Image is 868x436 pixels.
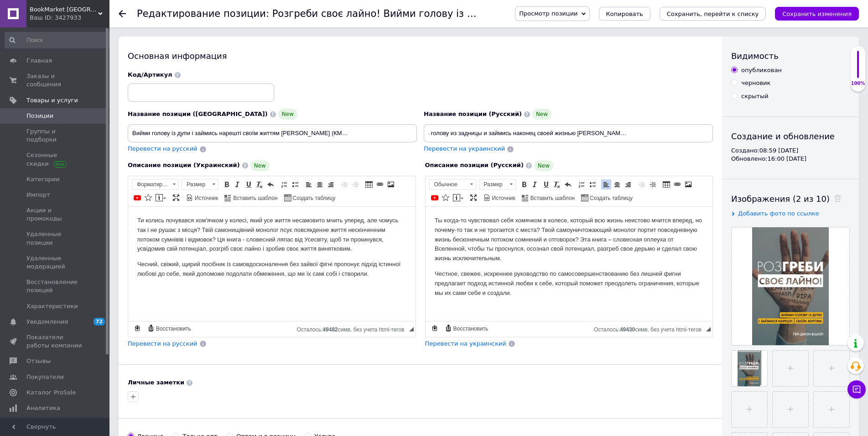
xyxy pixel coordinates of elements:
span: Заказы и сообщения [26,72,84,89]
div: 100% Качество заполнения [850,46,866,92]
i: Сохранить, перейти к списку [667,11,759,17]
a: По левому краю [304,179,314,189]
div: опубликован [741,66,782,74]
a: Курсив (Ctrl+I) [233,179,243,189]
a: Сделать резервную копию сейчас [132,323,142,333]
span: New [250,160,270,171]
span: Перевести на русский [128,145,198,152]
a: Источник [482,193,517,203]
span: Характеристики [26,302,78,310]
div: Создано: 08:59 [DATE] [731,147,850,155]
span: Обычное [430,179,467,189]
span: Уведомления [26,318,68,326]
a: Подчеркнутый (Ctrl+U) [541,179,551,189]
span: Источник [491,194,515,202]
span: Вставить шаблон [232,194,277,202]
a: Размер [182,179,218,190]
span: Восстановление позиций [26,278,84,294]
i: Сохранить изменения [782,11,852,17]
span: New [534,160,553,171]
div: Вернуться назад [119,10,126,17]
button: Копировать [599,7,650,21]
a: Полужирный (Ctrl+B) [222,179,232,189]
a: Увеличить отступ [648,179,658,189]
a: Развернуть [171,193,181,203]
a: Курсив (Ctrl+I) [530,179,540,189]
a: Вставить сообщение [452,193,465,203]
a: По правому краю [326,179,336,189]
a: Добавить видео с YouTube [132,193,142,203]
span: Удаленные позиции [26,230,84,247]
a: По центру [315,179,325,189]
a: Добавить видео с YouTube [430,193,440,203]
a: Отменить (Ctrl+Z) [563,179,573,189]
span: Каталог ProSale [26,389,76,397]
span: 49430 [620,326,635,333]
a: Подчеркнутый (Ctrl+U) [244,179,254,189]
button: Чат с покупателем [847,380,866,399]
a: Вставить / удалить маркированный список [587,179,598,189]
span: Название позиции ([GEOGRAPHIC_DATA]) [128,110,268,117]
span: Покупатели [26,373,64,381]
span: Удаленные модерацией [26,254,84,271]
span: Размер [182,179,209,189]
a: Убрать форматирование [255,179,265,189]
span: Сезонные скидки [26,151,84,168]
span: 49482 [322,326,338,333]
span: 72 [94,318,105,326]
a: Изображение [386,179,396,189]
a: Создать таблицу [283,193,337,203]
a: Создать таблицу [580,193,634,203]
div: Подсчет символов [594,324,706,333]
a: Вставить / удалить нумерованный список [279,179,289,189]
input: Например, H&M женское платье зеленое 38 размер вечернее макси с блестками [128,124,417,142]
a: Форматирование [132,179,179,190]
input: Поиск [5,32,113,48]
a: Уменьшить отступ [339,179,349,189]
span: New [278,109,297,120]
a: Убрать форматирование [552,179,562,189]
a: По правому краю [623,179,633,189]
span: Аналитика [26,404,60,412]
a: Вставить шаблон [520,193,576,203]
span: Перевести на украинский [425,340,506,347]
span: Импорт [26,191,50,199]
b: Личные заметки [128,379,184,386]
span: Перевести на русский [128,340,198,347]
a: Вставить сообщение [154,193,167,203]
div: Подсчет символов [297,324,409,333]
div: Основная информация [128,50,713,62]
div: Видимость [731,50,850,62]
div: скрытый [741,92,769,100]
a: Восстановить [443,323,490,333]
span: New [532,109,551,120]
a: Восстановить [146,323,192,333]
button: Сохранить изменения [775,7,859,21]
div: 100% [851,80,865,87]
a: Обычное [429,179,476,190]
a: Вставить шаблон [223,193,279,203]
span: Источник [193,194,218,202]
span: BookMarket Украина [30,5,98,14]
a: Полужирный (Ctrl+B) [519,179,529,189]
a: Источник [185,193,219,203]
a: Таблица [661,179,671,189]
span: Размер [479,179,507,189]
a: Уменьшить отступ [637,179,647,189]
span: Создать таблицу [291,194,336,202]
span: Показатели работы компании [26,333,84,350]
a: Вставить иконку [143,193,153,203]
span: Описание позиции (Русский) [425,162,524,168]
iframe: Визуальный текстовый редактор, 28B5DA07-15B3-45EF-B4BA-8532753E6729 [128,207,416,321]
a: Вставить / удалить нумерованный список [577,179,587,189]
span: Вставить шаблон [529,194,575,202]
div: черновик [741,79,770,87]
a: Изображение [683,179,693,189]
a: Таблица [364,179,374,189]
span: Группы и подборки [26,127,84,144]
span: Описание позиции (Украинский) [128,162,240,168]
a: Увеличить отступ [350,179,360,189]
